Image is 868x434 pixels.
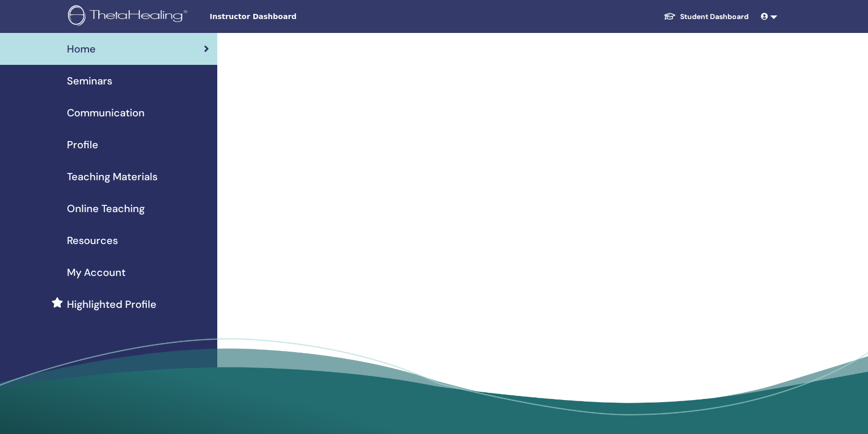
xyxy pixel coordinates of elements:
span: Online Teaching [67,201,145,216]
a: Student Dashboard [655,7,757,26]
span: Home [67,41,96,57]
span: Communication [67,105,145,120]
span: Profile [67,137,98,152]
span: My Account [67,265,126,280]
span: Seminars [67,73,112,89]
img: logo.png [68,5,191,28]
span: Teaching Materials [67,169,158,184]
span: Resources [67,233,118,248]
span: Instructor Dashboard [210,11,364,22]
span: Highlighted Profile [67,297,157,312]
img: graduation-cap-white.svg [664,12,676,21]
